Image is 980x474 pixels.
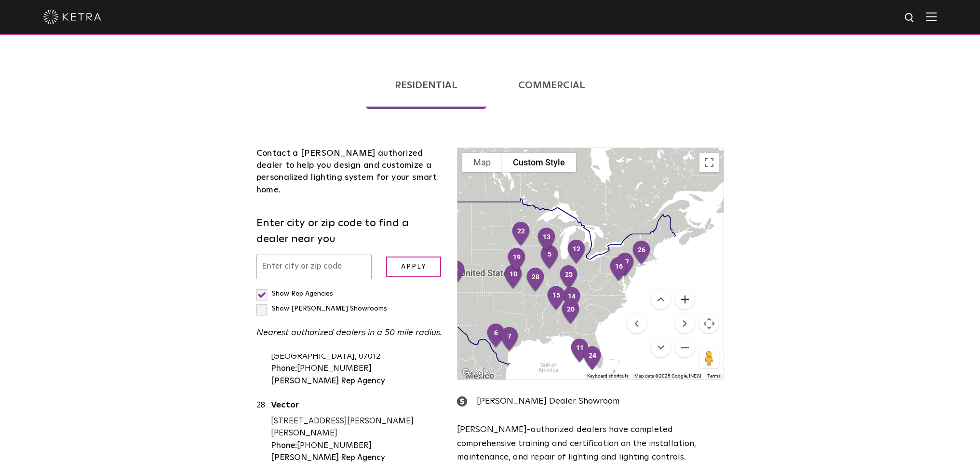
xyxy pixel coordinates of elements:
[566,334,594,368] div: 11
[271,442,297,450] strong: Phone:
[365,62,487,109] a: Residential
[522,263,550,297] div: 28
[271,440,443,452] div: [PHONE_NUMBER]
[496,323,524,356] div: 7
[634,373,701,379] span: Map data ©2025 Google, INEGI
[434,288,462,322] div: 8
[503,244,531,277] div: 19
[904,12,916,24] img: search icon
[563,235,591,269] div: 12
[651,338,671,357] button: Move down
[555,261,583,295] div: 25
[699,349,719,368] button: Drag Pegman onto the map to open Street View
[611,248,639,282] div: 27
[499,260,527,294] div: 10
[926,12,937,21] img: Hamburger%20Nav.svg
[699,314,719,333] button: Map camera controls
[578,342,606,376] div: 24
[256,326,443,340] p: Nearest authorized dealers in a 50 mile radius.
[256,399,271,464] div: 28
[442,256,470,290] div: 9
[256,216,443,247] label: Enter city or zip code to find a dealer near you
[256,305,387,312] label: Show [PERSON_NAME] Showrooms
[457,394,724,408] div: [PERSON_NAME] Dealer Showroom
[699,153,719,172] button: Toggle fullscreen view
[675,290,695,309] button: Zoom in
[557,296,585,329] div: 20
[460,367,492,379] img: Google
[627,314,646,333] button: Move left
[271,401,443,413] a: Vector
[628,236,656,270] div: 26
[256,255,372,279] input: Enter city or zip code
[256,290,333,297] label: Show Rep Agencies
[462,153,502,172] button: Show street map
[43,10,101,24] img: ketra-logo-2019-white
[536,241,564,274] div: 5
[271,365,297,373] strong: Phone:
[460,367,492,379] a: Open this area in Google Maps (opens a new window)
[675,338,695,357] button: Zoom out
[707,373,721,379] a: Terms (opens in new tab)
[457,396,467,406] img: showroom_icon.png
[457,423,724,464] p: [PERSON_NAME]-authorized dealers have completed comprehensive training and certification on the i...
[482,319,510,353] div: 6
[271,454,385,462] strong: [PERSON_NAME] Rep Agency
[507,217,535,251] div: 22
[542,282,570,315] div: 15
[502,153,576,172] button: Custom Style
[605,253,633,286] div: 16
[256,148,443,196] div: Contact a [PERSON_NAME] authorized dealer to help you design and customize a personalized lightin...
[271,363,443,375] div: [PHONE_NUMBER]
[271,377,385,385] strong: [PERSON_NAME] Rep Agency
[587,373,629,379] button: Keyboard shortcuts
[386,257,441,277] input: Apply
[651,290,671,309] button: Move up
[489,62,615,109] a: Commercial
[675,314,695,333] button: Move right
[558,283,586,316] div: 14
[533,223,561,257] div: 13
[271,415,443,440] div: [STREET_ADDRESS][PERSON_NAME][PERSON_NAME]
